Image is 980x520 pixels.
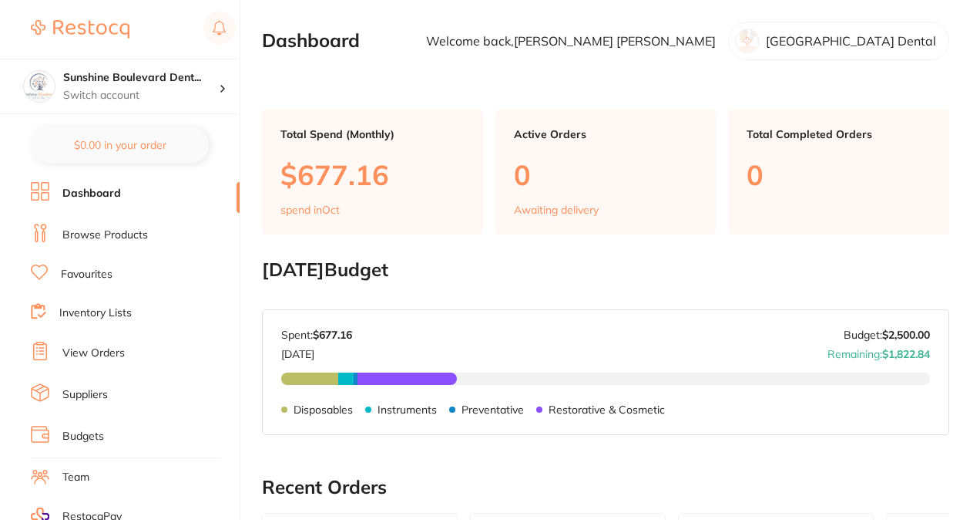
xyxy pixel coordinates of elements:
a: Active Orders0Awaiting delivery [495,110,717,235]
strong: $677.16 [313,328,352,342]
img: Restocq Logo [31,20,129,39]
a: Dashboard [62,186,121,201]
p: 0 [747,159,931,191]
p: Disposables [294,404,353,416]
button: $0.00 in your order [31,127,209,164]
p: $677.16 [280,159,465,191]
strong: $1,822.84 [882,347,930,361]
a: Suppliers [62,387,108,403]
h2: [DATE] Budget [262,259,949,281]
a: View Orders [62,346,125,361]
p: spend in Oct [280,204,340,216]
p: Remaining: [827,342,930,360]
p: 0 [514,159,698,191]
p: Awaiting delivery [514,204,599,216]
p: Restorative & Cosmetic [549,404,665,416]
p: Welcome back, [PERSON_NAME] [PERSON_NAME] [426,34,716,48]
p: Spent: [281,329,352,341]
h4: Sunshine Boulevard Dental [63,70,219,86]
p: Preventative [461,404,524,416]
a: Budgets [62,429,104,444]
a: Favourites [61,267,112,282]
p: [DATE] [281,342,352,360]
a: Browse Products [62,228,148,243]
a: Total Completed Orders0 [728,110,949,235]
a: Restocq Logo [31,12,129,47]
strong: $2,500.00 [882,328,930,342]
p: Instruments [378,404,437,416]
p: Active Orders [514,128,698,140]
p: Total Spend (Monthly) [280,128,465,140]
h2: Recent Orders [262,477,949,498]
img: Sunshine Boulevard Dental [24,71,55,102]
p: [GEOGRAPHIC_DATA] Dental [766,34,936,48]
p: Total Completed Orders [747,128,931,140]
a: Team [62,470,89,485]
a: Inventory Lists [59,306,132,321]
h2: Dashboard [262,30,360,52]
p: Budget: [844,329,930,341]
a: Total Spend (Monthly)$677.16spend inOct [262,110,483,235]
p: Switch account [63,88,219,103]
